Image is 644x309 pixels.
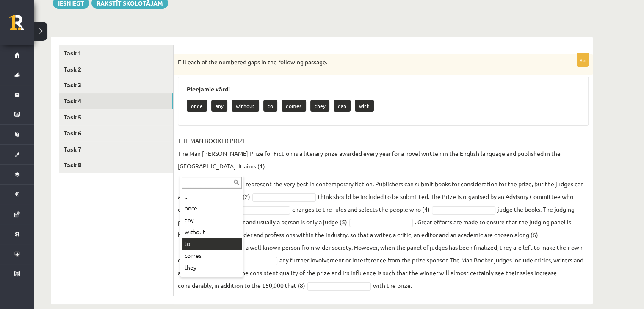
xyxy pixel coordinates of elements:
div: can [182,273,242,285]
div: any [182,214,242,226]
div: once [182,202,242,214]
div: ... [182,190,242,202]
div: to [182,238,242,250]
div: they [182,262,242,273]
div: comes [182,250,242,262]
div: without [182,226,242,238]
